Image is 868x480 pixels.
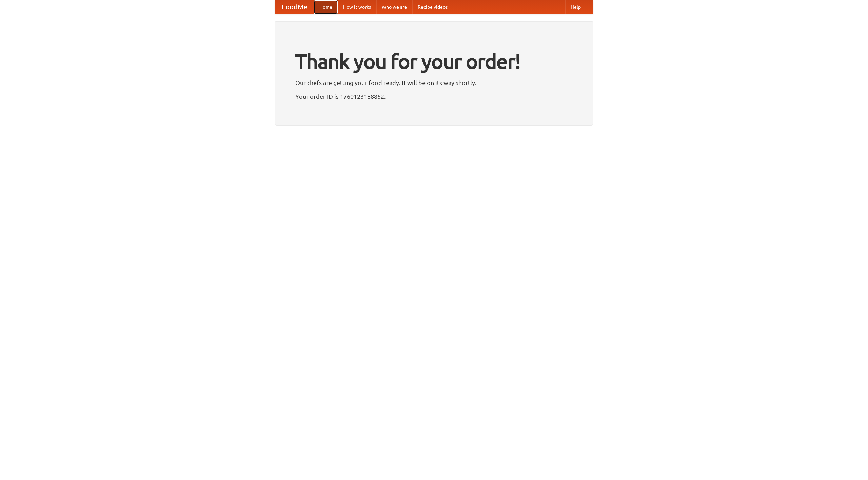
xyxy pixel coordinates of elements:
[275,0,314,14] a: FoodMe
[295,45,573,78] h1: Thank you for your order!
[338,0,376,14] a: How it works
[412,0,453,14] a: Recipe videos
[376,0,412,14] a: Who we are
[565,0,586,14] a: Help
[295,91,573,101] p: Your order ID is 1760123188852.
[295,78,573,88] p: Our chefs are getting your food ready. It will be on its way shortly.
[314,0,338,14] a: Home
